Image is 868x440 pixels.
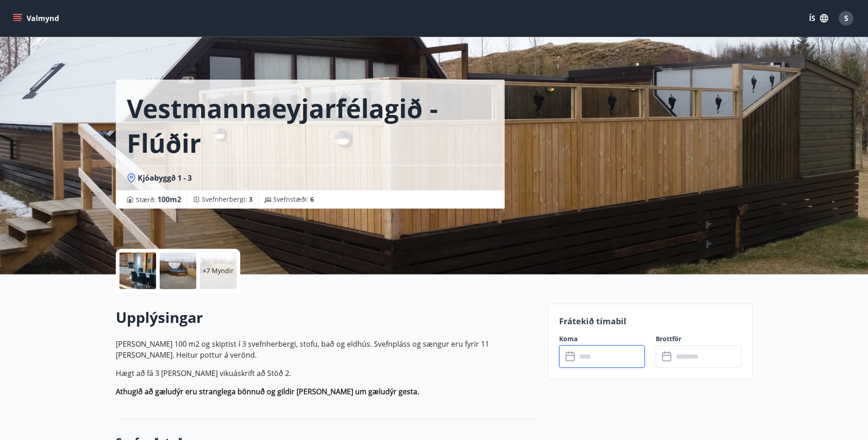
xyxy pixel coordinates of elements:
[310,195,314,204] span: 6
[127,91,494,160] h1: Vestmannaeyjarfélagið - Flúðir
[116,307,537,327] h2: Upplýsingar
[559,315,741,327] p: Frátekið tímabil
[116,368,537,379] p: Hægt að fá 3 [PERSON_NAME] vikuáskrift að Stöð 2.
[249,195,253,204] span: 3
[559,334,645,343] label: Koma
[136,194,181,205] span: Stærð :
[138,173,192,183] span: Kjóabyggð 1 - 3
[157,194,181,204] span: 100 m2
[273,195,314,204] span: Svefnstæði :
[116,386,419,397] strong: Athugið að gæludýr eru stranglega bönnuð og gildir [PERSON_NAME] um gæludýr gesta.
[844,13,848,23] span: S
[656,334,741,343] label: Brottför
[203,266,234,275] p: +7 Myndir
[835,7,857,29] button: S
[202,195,253,204] span: Svefnherbergi :
[11,10,63,27] button: menu
[116,338,537,360] p: [PERSON_NAME] 100 m2 og skiptist í 3 svefnherbergi, stofu, bað og eldhús. Svefnpláss og sængur er...
[804,10,833,27] button: ÍS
